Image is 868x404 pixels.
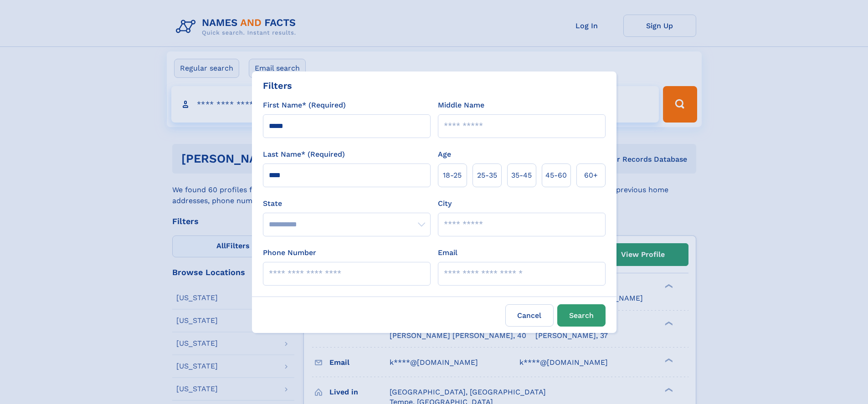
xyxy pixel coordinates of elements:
[263,79,292,92] div: Filters
[438,100,484,111] label: Middle Name
[263,198,431,209] label: State
[545,170,567,181] span: 45‑60
[511,170,532,181] span: 35‑45
[557,304,606,327] button: Search
[438,198,452,209] label: City
[505,304,554,327] label: Cancel
[263,149,345,160] label: Last Name* (Required)
[263,100,346,111] label: First Name* (Required)
[438,149,451,160] label: Age
[443,170,462,181] span: 18‑25
[263,247,316,258] label: Phone Number
[477,170,497,181] span: 25‑35
[584,170,598,181] span: 60+
[438,247,457,258] label: Email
